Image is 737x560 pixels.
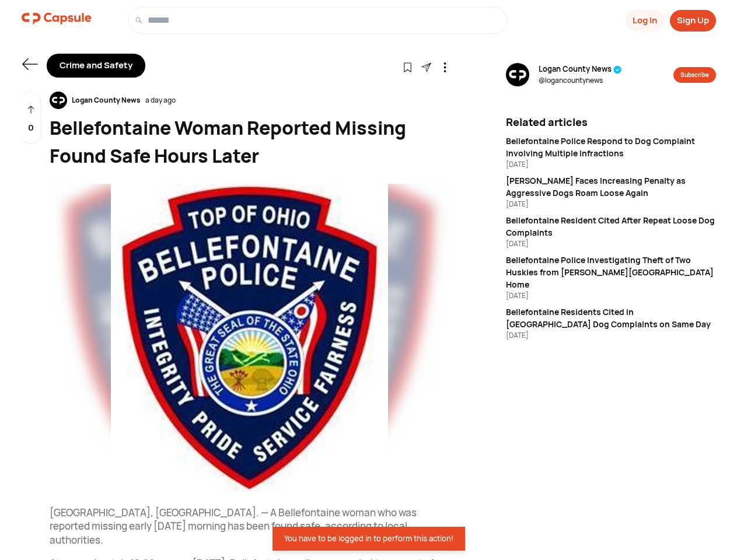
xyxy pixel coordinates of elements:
[50,506,450,547] p: [GEOGRAPHIC_DATA], [GEOGRAPHIC_DATA]. — A Bellefontaine woman who was reported missing early [DAT...
[506,254,716,290] div: Bellefontaine Police Investigating Theft of Two Huskies from [PERSON_NAME][GEOGRAPHIC_DATA] Home
[47,54,145,78] div: Crime and Safety
[506,290,716,301] div: [DATE]
[539,64,622,75] span: Logan County News
[626,10,664,32] button: Log In
[506,214,716,239] div: Bellefontaine Resident Cited After Repeat Loose Dog Complaints
[506,199,716,209] div: [DATE]
[50,92,67,109] img: resizeImage
[506,135,716,159] div: Bellefontaine Police Respond to Dog Complaint Involving Multiple Infractions
[506,239,716,249] div: [DATE]
[50,184,450,492] img: resizeImage
[506,174,716,199] div: [PERSON_NAME] Faces Increasing Penalty as Aggressive Dogs Roam Loose Again
[673,67,716,83] button: Subscribe
[670,10,716,32] button: Sign Up
[506,330,716,341] div: [DATE]
[22,7,92,30] img: logo
[67,95,145,106] div: Logan County News
[506,63,529,86] img: resizeImage
[613,65,622,74] img: tick
[145,95,176,106] div: a day ago
[22,7,92,34] a: logo
[506,306,716,330] div: Bellefontaine Residents Cited in [GEOGRAPHIC_DATA] Dog Complaints on Same Day
[284,534,453,544] div: You have to be logged in to perform this action!
[539,75,622,86] span: @ logancountynews
[506,114,716,130] div: Related articles
[28,121,34,135] p: 0
[50,114,450,170] div: Bellefontaine Woman Reported Missing Found Safe Hours Later
[506,159,716,170] div: [DATE]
